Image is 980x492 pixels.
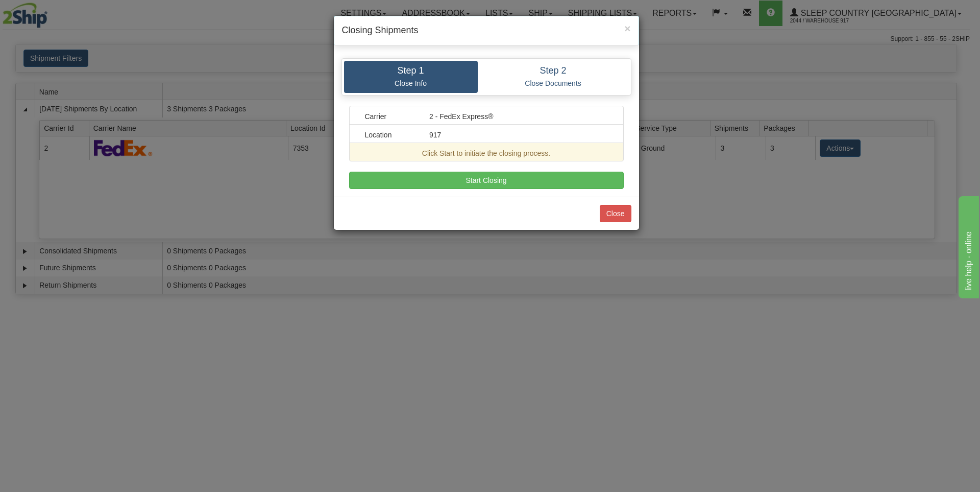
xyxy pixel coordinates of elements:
div: Click Start to initiate the closing process. [357,148,616,158]
p: Close Documents [485,79,621,88]
div: 2 - FedEx Express® [422,111,616,122]
a: Step 1 Close Info [344,61,478,93]
a: Step 2 Close Documents [478,61,629,93]
iframe: chat widget [957,194,979,298]
button: Start Closing [349,172,624,189]
p: Close Info [352,79,470,88]
div: live help - online [8,6,94,18]
div: 917 [422,130,616,140]
h4: Step 2 [485,66,621,76]
div: Carrier [357,111,422,122]
span: × [624,22,630,34]
button: Close [600,205,631,222]
h4: Closing Shipments [342,24,631,37]
button: Close [624,23,630,34]
div: Location [357,130,422,140]
h4: Step 1 [352,66,470,76]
